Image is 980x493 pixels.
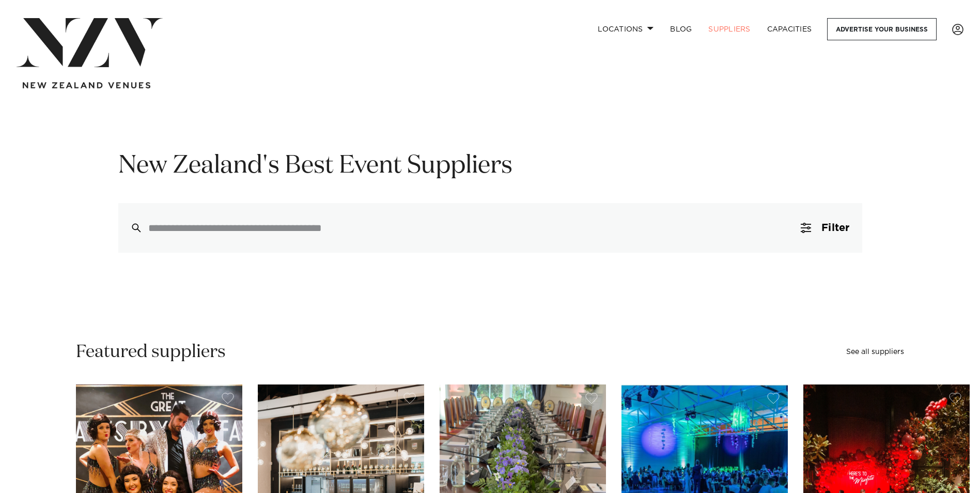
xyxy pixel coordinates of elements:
[118,150,862,182] h1: New Zealand's Best Event Suppliers
[846,348,904,356] a: See all suppliers
[759,18,820,40] a: Capacities
[788,203,862,253] button: Filter
[76,341,226,364] h2: Featured suppliers
[23,82,150,89] img: new-zealand-venues-text.png
[821,223,849,233] span: Filter
[662,18,700,40] a: BLOG
[827,18,937,40] a: Advertise your business
[700,18,758,40] a: SUPPLIERS
[589,18,662,40] a: Locations
[17,18,163,67] img: nzv-logo.png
